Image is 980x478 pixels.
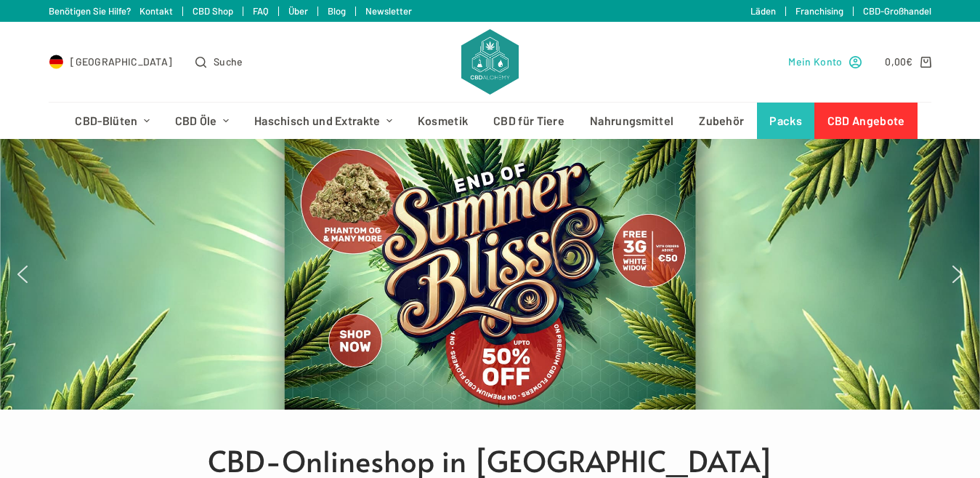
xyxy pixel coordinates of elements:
a: CBD für Tiere [481,103,578,139]
span: [GEOGRAPHIC_DATA] [70,53,172,70]
a: FAQ [253,5,269,17]
a: CBD Öle [162,103,241,139]
a: Newsletter [365,5,412,17]
a: Nahrungsmittel [578,103,687,139]
img: CBD Alchemy [461,29,518,95]
a: CBD-Blüten [62,103,162,139]
a: Blog [328,5,346,17]
span: Mein Konto [788,53,842,70]
a: Packs [757,103,815,139]
bdi: 0,00 [885,55,913,68]
a: CBD Shop [193,5,233,17]
a: Über [288,5,308,17]
a: Läden [750,5,776,17]
a: Mein Konto [788,53,862,70]
img: DE Flag [49,55,63,69]
a: Select Country [49,53,172,70]
img: next arrow [946,263,969,286]
a: Franchising [795,5,843,17]
nav: Header-Menü [62,103,918,139]
a: CBD Angebote [814,103,918,139]
a: Benötigen Sie Hilfe? Kontakt [49,5,173,17]
a: Shopping cart [885,53,931,70]
a: CBD-Großhandel [863,5,931,17]
a: Kosmetik [405,103,480,139]
span: € [906,55,912,68]
img: previous arrow [11,263,34,286]
a: Zubehör [687,103,757,139]
a: Haschisch und Extrakte [241,103,405,139]
button: Open search form [195,53,243,70]
span: Suche [214,53,243,70]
